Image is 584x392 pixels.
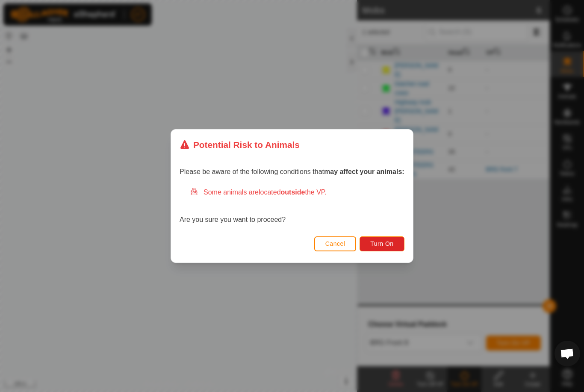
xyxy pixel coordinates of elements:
[190,187,404,197] div: Some animals are
[325,240,345,247] span: Cancel
[259,189,327,196] span: located the VP.
[180,168,404,175] span: Please be aware of the following conditions that
[180,187,404,225] div: Are you sure you want to proceed?
[324,168,404,175] strong: may affect your animals:
[314,236,357,251] button: Cancel
[180,138,300,151] div: Potential Risk to Animals
[555,341,580,366] a: Open chat
[360,236,404,251] button: Turn On
[371,240,394,247] span: Turn On
[281,189,305,196] strong: outside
